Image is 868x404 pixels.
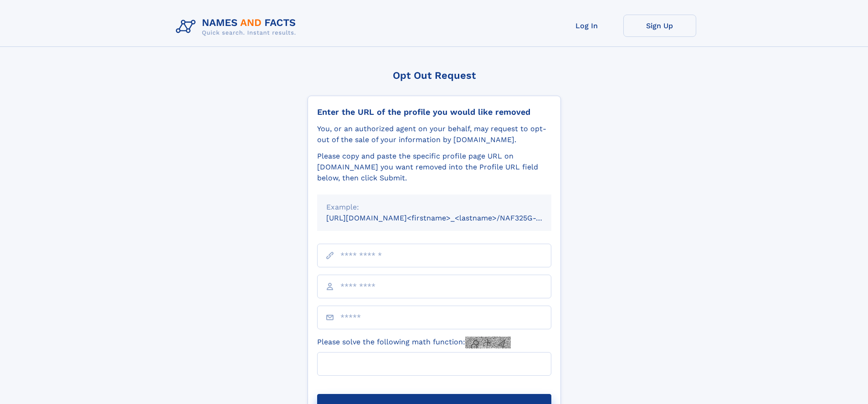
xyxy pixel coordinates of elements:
[317,151,551,184] div: Please copy and paste the specific profile page URL on [DOMAIN_NAME] you want removed into the Pr...
[317,337,511,348] label: Please solve the following math function:
[550,15,623,37] a: Log In
[308,70,561,81] div: Opt Out Request
[623,15,696,37] a: Sign Up
[317,107,551,117] div: Enter the URL of the profile you would like removed
[326,202,542,213] div: Example:
[172,15,303,39] img: Logo Names and Facts
[317,123,551,145] div: You, or an authorized agent on your behalf, may request to opt-out of the sale of your informatio...
[326,214,569,222] small: [URL][DOMAIN_NAME]<firstname>_<lastname>/NAF325G-xxxxxxxx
